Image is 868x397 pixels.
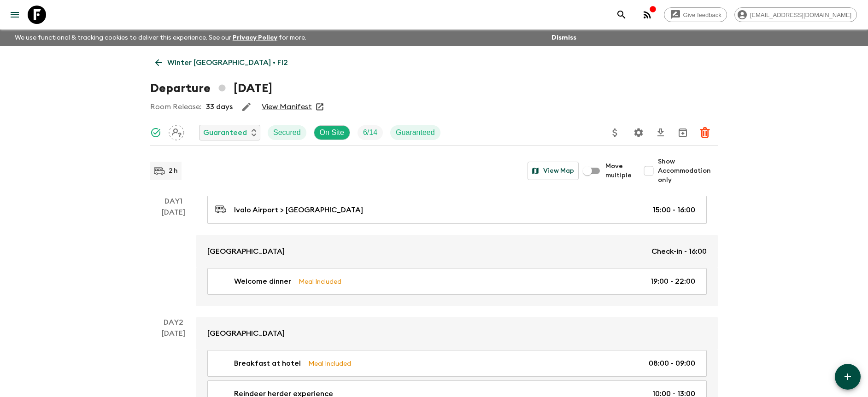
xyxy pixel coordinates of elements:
p: 15:00 - 16:00 [653,204,695,216]
button: Delete [696,123,714,142]
p: Breakfast at hotel [234,358,301,369]
span: Assign pack leader [169,128,184,135]
button: Settings [629,123,648,142]
p: [GEOGRAPHIC_DATA] [207,328,285,339]
p: On Site [320,127,344,138]
p: Room Release: [150,101,201,112]
div: On Site [314,125,350,140]
p: Welcome dinner [234,276,291,287]
p: Secured [273,127,301,138]
a: Breakfast at hotelMeal Included08:00 - 09:00 [207,350,707,377]
div: [EMAIL_ADDRESS][DOMAIN_NAME] [734,7,857,22]
a: Winter [GEOGRAPHIC_DATA] • FI2 [150,53,293,72]
a: Ivalo Airport > [GEOGRAPHIC_DATA]15:00 - 16:00 [207,196,707,224]
button: Update Price, Early Bird Discount and Costs [606,123,624,142]
button: Download CSV [651,123,670,142]
span: Show Accommodation only [658,157,718,185]
p: 33 days [206,101,233,112]
span: [EMAIL_ADDRESS][DOMAIN_NAME] [745,12,856,18]
a: View Manifest [262,102,312,111]
button: menu [6,6,24,24]
p: Day 2 [150,317,196,328]
a: [GEOGRAPHIC_DATA]Check-in - 16:00 [196,235,718,268]
div: [DATE] [162,207,185,306]
p: Day 1 [150,196,196,207]
a: [GEOGRAPHIC_DATA] [196,317,718,350]
span: Move multiple [605,162,632,180]
button: Dismiss [549,31,579,44]
a: Privacy Policy [233,35,277,41]
p: Meal Included [299,276,341,286]
p: Check-in - 16:00 [651,246,707,257]
p: Guaranteed [396,127,435,138]
p: 6 / 14 [363,127,377,138]
div: Secured [268,125,306,140]
p: Winter [GEOGRAPHIC_DATA] • FI2 [167,57,288,68]
p: We use functional & tracking cookies to deliver this experience. See our for more. [11,29,310,46]
p: Guaranteed [203,127,247,138]
p: Ivalo Airport > [GEOGRAPHIC_DATA] [234,204,363,216]
p: 19:00 - 22:00 [651,276,695,287]
h1: Departure [DATE] [150,79,272,98]
button: Archive (Completed, Cancelled or Unsynced Departures only) [674,123,692,142]
p: 2 h [169,166,178,175]
p: 08:00 - 09:00 [649,358,695,369]
div: Trip Fill [358,125,383,140]
p: [GEOGRAPHIC_DATA] [207,246,285,257]
a: Welcome dinnerMeal Included19:00 - 22:00 [207,268,707,295]
svg: Synced Successfully [150,127,161,138]
a: Give feedback [664,7,727,22]
span: Give feedback [678,12,727,18]
button: View Map [528,162,579,180]
button: search adventures [612,6,631,24]
p: Meal Included [308,358,351,368]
